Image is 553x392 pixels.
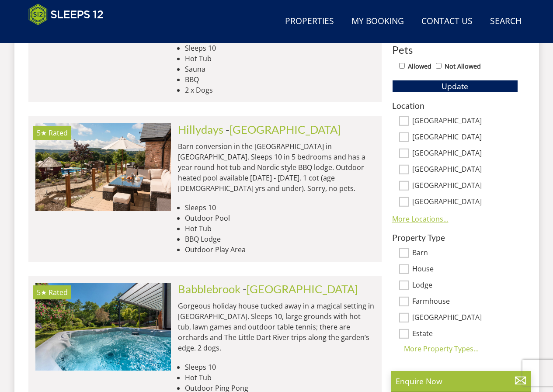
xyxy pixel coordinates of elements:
li: Outdoor Pool [185,213,375,223]
li: Sleeps 10 [185,362,375,372]
span: Update [442,81,468,91]
span: Rated [49,128,68,138]
label: Barn [412,249,518,258]
label: Not Allowed [445,62,481,71]
span: Rated [49,288,68,297]
a: [GEOGRAPHIC_DATA] [230,123,341,136]
li: Hot Tub [185,372,375,383]
iframe: Customer reviews powered by Trustpilot [24,31,116,38]
label: Lodge [412,281,518,291]
h3: Property Type [392,233,518,242]
img: babblebrook-devon-holiday-accommodation-home-sleeps-11.original.jpg [35,283,171,370]
label: [GEOGRAPHIC_DATA] [412,133,518,142]
a: Search [487,12,525,31]
li: Sauna [185,64,375,74]
label: [GEOGRAPHIC_DATA] [412,165,518,175]
span: Babblebrook has a 5 star rating under the Quality in Tourism Scheme [37,288,47,297]
a: My Booking [348,12,407,31]
img: Sleeps 12 [28,3,104,25]
button: Update [392,80,518,92]
label: [GEOGRAPHIC_DATA] [412,198,518,207]
a: Babblebrook [178,282,240,295]
label: House [412,265,518,274]
p: Enquire Now [396,375,527,387]
span: - [243,282,358,295]
li: 2 x Dogs [185,85,375,95]
a: 5★ Rated [35,283,171,370]
label: [GEOGRAPHIC_DATA] [412,117,518,126]
label: Farmhouse [412,297,518,307]
li: Hot Tub [185,223,375,234]
p: Gorgeous holiday house tucked away in a magical setting in [GEOGRAPHIC_DATA]. Sleeps 10, large gr... [178,301,375,353]
div: More Property Types... [392,343,518,354]
h3: Pets [392,44,518,56]
label: Allowed [408,62,431,71]
label: [GEOGRAPHIC_DATA] [412,313,518,323]
span: Hillydays has a 5 star rating under the Quality in Tourism Scheme [37,128,47,138]
li: Sleeps 10 [185,202,375,213]
li: Sleeps 10 [185,43,375,53]
a: More Locations... [392,214,449,224]
label: [GEOGRAPHIC_DATA] [412,181,518,191]
a: Contact Us [418,12,476,31]
a: Properties [282,12,337,31]
li: BBQ Lodge [185,234,375,244]
label: Estate [412,330,518,339]
a: 5★ Rated [35,123,171,211]
li: Outdoor Play Area [185,244,375,255]
label: [GEOGRAPHIC_DATA] [412,149,518,159]
li: BBQ [185,74,375,85]
span: - [226,123,341,136]
img: hillydays-holiday-home-devon-sleeps-8.original.jpg [35,123,171,211]
a: [GEOGRAPHIC_DATA] [247,282,358,295]
h3: Location [392,101,518,110]
a: Hillydays [178,123,223,136]
p: Barn conversion in the [GEOGRAPHIC_DATA] in [GEOGRAPHIC_DATA]. Sleeps 10 in 5 bedrooms and has a ... [178,141,375,194]
li: Hot Tub [185,53,375,64]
